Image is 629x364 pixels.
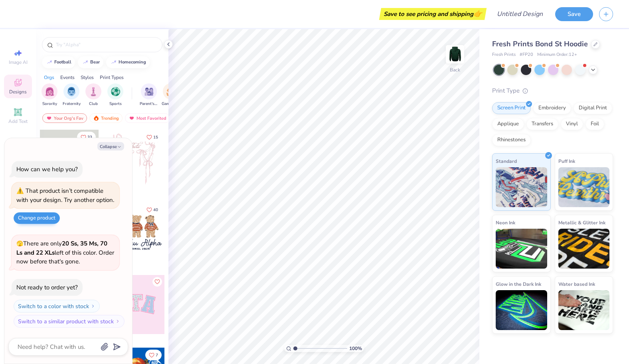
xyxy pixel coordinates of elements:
[496,167,547,207] img: Standard
[63,83,81,107] button: filter button
[85,83,101,107] div: filter for Club
[14,300,100,313] button: Switch to a color with stock
[63,83,81,107] div: filter for Fraternity
[537,51,577,58] span: Minimum Order: 12 +
[558,218,605,227] span: Metallic & Glitter Ink
[77,132,96,142] button: Like
[555,7,593,21] button: Save
[143,132,162,142] button: Like
[533,102,571,114] div: Embroidery
[111,87,120,96] img: Sports Image
[85,83,101,107] button: filter button
[90,60,100,64] div: bear
[558,229,610,269] img: Metallic & Glitter Ink
[8,118,28,125] span: Add Text
[349,345,362,352] span: 100 %
[14,212,60,224] button: Change product
[16,240,23,247] span: 🫣
[492,51,516,58] span: Fresh Prints
[558,280,595,288] span: Water based Ink
[145,350,162,360] button: Like
[520,51,533,58] span: # FP20
[16,239,107,257] strong: 20 Ss, 35 Ms, 70 Ls and 22 XLs
[496,280,541,288] span: Glow in the Dark Ink
[42,83,57,107] button: filter button
[16,283,78,291] div: Not ready to order yet?
[109,101,122,107] span: Sports
[16,187,114,204] div: That product isn’t compatible with your design. Try another option.
[496,157,517,165] span: Standard
[492,102,531,114] div: Screen Print
[78,56,103,68] button: bear
[46,115,52,121] img: most_fav.gif
[447,46,463,62] img: Back
[81,74,94,81] div: Styles
[106,56,150,68] button: homecoming
[44,74,54,81] div: Orgs
[42,101,57,107] span: Sorority
[42,83,57,107] div: filter for Sorority
[87,135,92,139] span: 33
[67,87,76,96] img: Fraternity Image
[492,39,588,49] span: Fresh Prints Bond St Hoodie
[152,277,162,287] button: Like
[585,118,604,130] div: Foil
[162,83,180,107] div: filter for Game Day
[526,118,558,130] div: Transfers
[100,74,124,81] div: Print Types
[162,101,180,107] span: Game Day
[9,89,27,95] span: Designs
[558,290,610,330] img: Water based Ink
[111,60,117,65] img: trend_line.gif
[89,113,123,123] div: Trending
[496,290,547,330] img: Glow in the Dark Ink
[60,74,75,81] div: Events
[473,9,482,18] span: 👉
[107,83,123,107] div: filter for Sports
[42,113,87,123] div: Your Org's Fav
[162,83,180,107] button: filter button
[140,83,158,107] button: filter button
[91,304,95,309] img: Switch to a color with stock
[93,115,99,121] img: trending.gif
[42,56,75,68] button: football
[492,118,524,130] div: Applique
[153,135,158,139] span: 15
[491,6,549,22] input: Untitled Design
[144,87,154,96] img: Parent's Weekend Image
[55,41,157,49] input: Try "Alpha"
[492,134,531,146] div: Rhinestones
[97,142,124,150] button: Collapse
[492,86,613,95] div: Print Type
[82,60,89,65] img: trend_line.gif
[561,118,583,130] div: Vinyl
[115,319,120,324] img: Switch to a similar product with stock
[9,59,28,65] span: Image AI
[107,83,123,107] button: filter button
[496,229,547,269] img: Neon Ink
[125,113,170,123] div: Most Favorited
[574,102,612,114] div: Digital Print
[119,60,146,64] div: homecoming
[166,87,176,96] img: Game Day Image
[63,101,81,107] span: Fraternity
[54,60,71,64] div: football
[129,115,135,121] img: most_fav.gif
[156,353,158,357] span: 7
[558,167,610,207] img: Puff Ink
[14,315,125,328] button: Switch to a similar product with stock
[16,165,78,173] div: How can we help you?
[16,239,114,265] span: There are only left of this color. Order now before that's gone.
[450,66,460,73] div: Back
[143,204,162,215] button: Like
[558,157,575,165] span: Puff Ink
[496,218,515,227] span: Neon Ink
[381,8,485,20] div: Save to see pricing and shipping
[140,101,158,107] span: Parent's Weekend
[45,87,54,96] img: Sorority Image
[153,208,158,212] span: 40
[46,60,53,65] img: trend_line.gif
[89,101,98,107] span: Club
[89,87,98,96] img: Club Image
[140,83,158,107] div: filter for Parent's Weekend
